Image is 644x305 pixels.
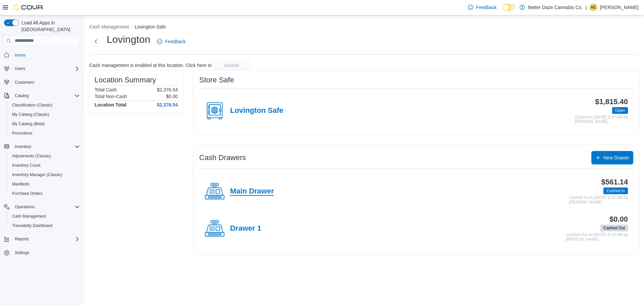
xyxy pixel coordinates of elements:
p: [PERSON_NAME] [600,3,639,11]
button: Classification (Classic) [7,100,83,110]
span: Classification (Classic) [12,102,53,108]
a: Adjustments (Classic) [9,152,54,160]
span: New Drawer [603,154,629,161]
nav: Complex example [4,48,80,275]
span: Customers [12,78,80,86]
span: Settings [15,250,29,255]
span: Catalog [15,93,29,98]
h1: Lovington [107,33,150,46]
span: Home [15,53,25,58]
a: Cash Management [9,212,49,220]
span: Load All Apps in [GEOGRAPHIC_DATA] [19,19,80,33]
div: Alyssa Escandon [589,3,597,11]
button: disable [213,60,251,71]
p: Cashed In on [DATE] 9:12 AM by [PERSON_NAME] [569,196,628,205]
span: My Catalog (Classic) [12,112,49,117]
button: Operations [1,202,83,212]
span: Feedback [476,4,496,11]
h4: $2,376.54 [157,102,178,107]
button: Manifests [7,179,83,189]
span: My Catalog (Beta) [12,121,45,127]
button: My Catalog (Classic) [7,110,83,119]
h4: Drawer 1 [230,224,261,233]
span: Catalog [12,92,80,100]
nav: An example of EuiBreadcrumbs [89,23,639,31]
span: Settings [12,248,80,257]
a: My Catalog (Classic) [9,110,52,119]
h3: $561.14 [601,178,628,186]
h3: $0.00 [609,215,628,223]
a: Promotions [9,129,35,137]
span: AE [591,3,596,11]
h6: Total Cash [95,87,117,92]
h4: Lovington Safe [230,106,283,115]
span: Reports [12,235,80,243]
span: Users [12,65,80,73]
p: $0.00 [166,94,178,99]
h3: $1,815.40 [595,98,628,106]
span: Customers [15,80,34,85]
button: Home [1,50,83,60]
h3: Location Summary [95,76,156,84]
span: Users [15,66,25,71]
button: Users [12,65,28,73]
span: Adjustments (Classic) [12,153,51,159]
span: Operations [15,204,35,210]
button: Inventory [12,143,34,151]
button: Lovington Safe [135,24,166,29]
h3: Cash Drawers [199,154,246,162]
span: Open [615,107,625,113]
span: Traceabilty Dashboard [9,222,80,230]
span: Promotions [9,129,80,137]
span: Feedback [165,38,185,45]
a: Traceabilty Dashboard [9,222,55,230]
button: Traceabilty Dashboard [7,221,83,230]
button: Users [1,64,83,73]
p: Closed on [DATE] 9:10 AM by [PERSON_NAME] [575,115,628,124]
span: Open [612,107,628,114]
a: Settings [12,249,32,257]
span: Inventory Manager (Classic) [9,171,80,179]
button: Inventory Count [7,161,83,170]
a: Classification (Classic) [9,101,55,109]
button: Settings [1,248,83,257]
a: Feedback [465,1,499,14]
a: Feedback [154,35,188,48]
button: Catalog [12,92,31,100]
button: Promotions [7,129,83,138]
button: Operations [12,203,37,211]
button: Adjustments (Classic) [7,151,83,161]
p: Better Daze Cannabis Co. [528,3,583,11]
span: Cash Management [9,212,80,220]
span: Classification (Classic) [9,101,80,109]
span: Cashed Out [603,225,625,231]
a: Purchase Orders [9,189,45,198]
button: Cash Management [7,212,83,221]
button: New Drawer [591,151,633,164]
button: Catalog [1,91,83,100]
span: My Catalog (Beta) [9,120,80,128]
span: Promotions [12,131,33,136]
h4: Main Drawer [230,187,274,196]
button: Inventory [1,142,83,151]
a: Inventory Manager (Classic) [9,171,65,179]
p: Cash management is enabled at this location. Click here to [89,63,212,68]
span: Cashed In [606,188,625,194]
button: Next [89,35,103,48]
span: disable [224,62,239,69]
a: My Catalog (Beta) [9,120,47,128]
span: Traceabilty Dashboard [12,223,52,228]
span: My Catalog (Classic) [9,110,80,119]
a: Home [12,51,28,59]
span: Purchase Orders [12,191,43,196]
span: Manifests [12,181,29,187]
span: Cash Management [12,214,46,219]
span: Inventory Count [12,163,41,168]
p: $2,376.54 [157,87,178,92]
a: Manifests [9,180,32,188]
button: Purchase Orders [7,189,83,198]
span: Purchase Orders [9,189,80,198]
button: Customers [1,77,83,87]
h3: Store Safe [199,76,234,84]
